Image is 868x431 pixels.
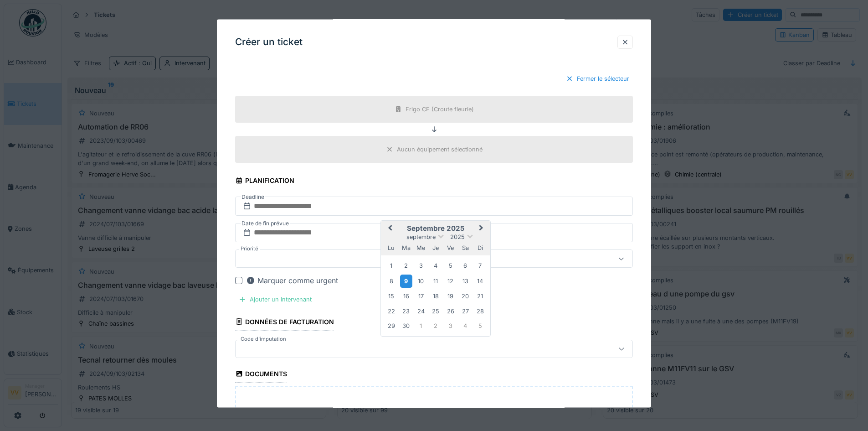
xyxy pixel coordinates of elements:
[239,335,288,343] label: Code d'imputation
[381,224,490,233] h2: septembre 2025
[430,260,442,272] div: Choose jeudi 4 septembre 2025
[235,367,287,382] div: Documents
[415,242,427,254] div: mercredi
[400,320,412,332] div: Choose mardi 30 septembre 2025
[241,218,290,228] label: Date de fin prévue
[474,290,486,302] div: Choose dimanche 21 septembre 2025
[459,320,472,332] div: Choose samedi 4 octobre 2025
[385,305,397,317] div: Choose lundi 22 septembre 2025
[235,174,294,189] div: Planification
[444,260,457,272] div: Choose vendredi 5 septembre 2025
[406,233,436,240] span: septembre
[385,242,397,254] div: lundi
[474,260,486,272] div: Choose dimanche 7 septembre 2025
[474,305,486,317] div: Choose dimanche 28 septembre 2025
[239,245,260,253] label: Priorité
[444,320,457,332] div: Choose vendredi 3 octobre 2025
[235,36,303,48] h3: Créer un ticket
[430,305,442,317] div: Choose jeudi 25 septembre 2025
[235,315,334,330] div: Données de facturation
[384,258,488,333] div: Month septembre, 2025
[444,275,457,287] div: Choose vendredi 12 septembre 2025
[385,260,397,272] div: Choose lundi 1 septembre 2025
[450,233,465,240] span: 2025
[241,192,265,202] label: Deadline
[474,242,486,254] div: dimanche
[430,290,442,302] div: Choose jeudi 18 septembre 2025
[400,242,412,254] div: mardi
[415,290,427,302] div: Choose mercredi 17 septembre 2025
[562,73,633,85] div: Fermer le sélecteur
[430,242,442,254] div: jeudi
[400,305,412,317] div: Choose mardi 23 septembre 2025
[397,145,483,154] div: Aucun équipement sélectionné
[415,260,427,272] div: Choose mercredi 3 septembre 2025
[406,105,474,114] div: Frigo CF (Croute fleurie)
[385,275,397,287] div: Choose lundi 8 septembre 2025
[475,222,489,236] button: Next Month
[474,275,486,287] div: Choose dimanche 14 septembre 2025
[400,274,412,287] div: Choose mardi 9 septembre 2025
[459,305,472,317] div: Choose samedi 27 septembre 2025
[235,293,315,306] div: Ajouter un intervenant
[459,290,472,302] div: Choose samedi 20 septembre 2025
[444,290,457,302] div: Choose vendredi 19 septembre 2025
[474,320,486,332] div: Choose dimanche 5 octobre 2025
[444,242,457,254] div: vendredi
[459,242,472,254] div: samedi
[385,320,397,332] div: Choose lundi 29 septembre 2025
[444,305,457,317] div: Choose vendredi 26 septembre 2025
[415,275,427,287] div: Choose mercredi 10 septembre 2025
[400,290,412,302] div: Choose mardi 16 septembre 2025
[385,290,397,302] div: Choose lundi 15 septembre 2025
[430,320,442,332] div: Choose jeudi 2 octobre 2025
[415,305,427,317] div: Choose mercredi 24 septembre 2025
[400,260,412,272] div: Choose mardi 2 septembre 2025
[415,320,427,332] div: Choose mercredi 1 octobre 2025
[246,275,338,286] div: Marquer comme urgent
[459,275,472,287] div: Choose samedi 13 septembre 2025
[459,260,472,272] div: Choose samedi 6 septembre 2025
[430,275,442,287] div: Choose jeudi 11 septembre 2025
[382,222,396,236] button: Previous Month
